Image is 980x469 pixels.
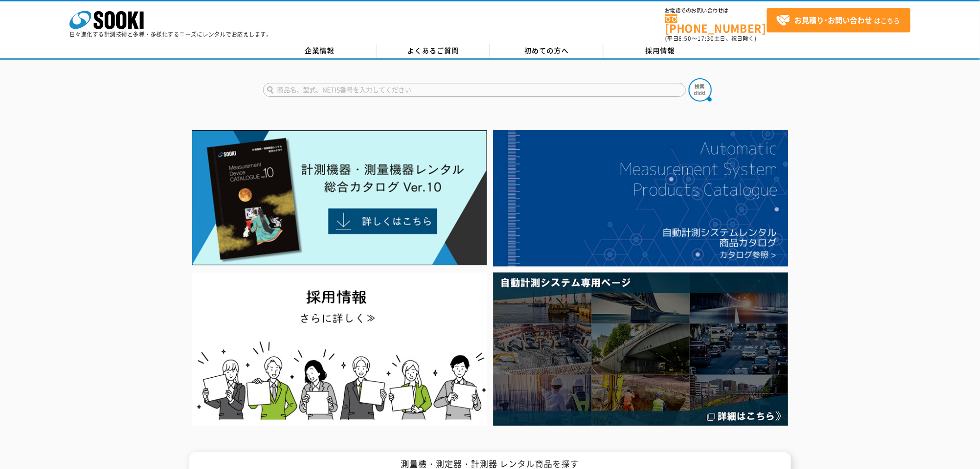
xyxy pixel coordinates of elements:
img: Catalog Ver10 [192,130,487,266]
a: お見積り･お問い合わせはこちら [767,8,911,32]
span: (平日 ～ 土日、祝日除く) [665,34,757,43]
img: SOOKI recruit [192,273,487,426]
a: 採用情報 [603,44,717,58]
span: はこちら [776,13,900,27]
a: 初めての方へ [490,44,603,58]
a: よくあるご質問 [377,44,490,58]
span: 17:30 [697,34,714,43]
a: 企業情報 [263,44,377,58]
img: 自動計測システム専用ページ [493,273,788,426]
img: btn_search.png [689,78,712,101]
span: お電話でのお問い合わせは [665,8,767,13]
input: 商品名、型式、NETIS番号を入力してください [263,83,686,97]
span: 8:50 [679,34,692,43]
a: [PHONE_NUMBER] [665,14,767,33]
strong: お見積り･お問い合わせ [795,14,873,25]
p: 日々進化する計測技術と多種・多様化するニーズにレンタルでお応えします。 [69,32,272,37]
span: 初めての方へ [525,45,569,56]
img: 自動計測システムカタログ [493,130,788,266]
